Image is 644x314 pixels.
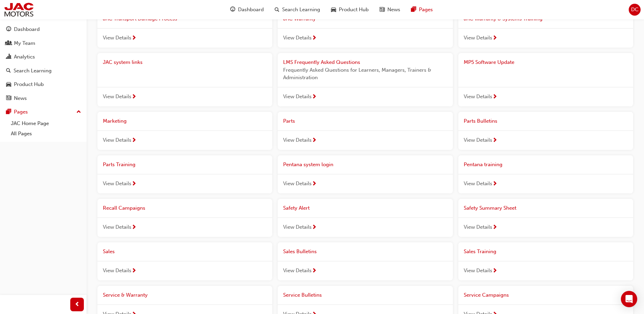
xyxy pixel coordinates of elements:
a: JAC Home Page [8,118,84,129]
a: pages-iconPages [406,3,438,17]
span: View Details [103,267,131,275]
span: View Details [283,267,312,275]
span: next-icon [312,94,317,100]
span: next-icon [492,225,497,231]
a: Sales TrainingView Details [458,242,633,280]
span: pages-icon [6,109,11,115]
span: guage-icon [6,27,11,33]
span: Search Learning [282,6,320,14]
span: chart-icon [6,54,11,60]
span: MP5 Software Update [464,59,514,65]
span: View Details [103,34,131,42]
a: car-iconProduct Hub [326,3,374,17]
span: Product Hub [339,6,369,14]
span: LMS Frequently Asked Questions [283,59,360,65]
span: JAC system links [103,59,143,65]
span: Service Bulletins [283,292,322,298]
div: News [14,94,27,102]
span: news-icon [6,95,11,102]
span: Marketing [103,118,127,124]
span: search-icon [6,68,11,74]
span: next-icon [131,225,136,231]
span: next-icon [492,181,497,187]
a: JAC Warranty & Systems TrainingView Details [458,10,633,48]
span: next-icon [312,35,317,41]
span: View Details [283,34,312,42]
span: Service Campaigns [464,292,509,298]
a: JAC WarrantyView Details [278,10,453,48]
a: Parts BulletinsView Details [458,112,633,150]
span: View Details [103,136,131,144]
span: View Details [103,223,131,231]
a: All Pages [8,128,84,139]
span: Sales [103,248,115,255]
span: News [387,6,400,14]
span: Parts [283,118,295,124]
span: View Details [464,223,492,231]
div: Search Learning [14,67,52,75]
span: next-icon [131,268,136,274]
div: Open Intercom Messenger [621,291,637,307]
span: next-icon [312,138,317,144]
span: next-icon [131,181,136,187]
span: pages-icon [411,5,416,14]
span: next-icon [312,225,317,231]
span: next-icon [312,181,317,187]
span: View Details [283,93,312,101]
span: car-icon [6,82,11,88]
a: JAC Transport Damage ProcessView Details [97,10,272,48]
a: SalesView Details [97,242,272,280]
button: Pages [3,106,84,118]
a: Product Hub [3,78,84,91]
span: next-icon [131,138,136,144]
a: Safety AlertView Details [278,199,453,237]
a: Sales BulletinsView Details [278,242,453,280]
a: My Team [3,37,84,50]
span: next-icon [131,94,136,100]
span: DC [631,6,639,14]
span: Pentana training [464,161,502,168]
a: News [3,92,84,105]
a: search-iconSearch Learning [269,3,326,17]
a: guage-iconDashboard [225,3,269,17]
span: Safety Summary Sheet [464,205,516,211]
a: Analytics [3,51,84,63]
div: My Team [14,39,35,47]
a: Search Learning [3,65,84,77]
a: LMS Frequently Asked QuestionsFrequently Asked Questions for Learners, Managers, Trainers & Admin... [278,53,453,106]
img: jac-portal [3,2,34,17]
span: Safety Alert [283,205,310,211]
span: car-icon [331,5,336,14]
a: JAC system linksView Details [97,53,272,106]
span: next-icon [492,94,497,100]
span: guage-icon [230,5,235,14]
button: DC [629,4,641,16]
div: Dashboard [14,25,40,33]
span: next-icon [131,35,136,41]
span: Pentana system login [283,161,333,168]
span: next-icon [312,268,317,274]
span: Service & Warranty [103,292,148,298]
a: MP5 Software UpdateView Details [458,53,633,106]
span: people-icon [6,40,11,47]
a: MarketingView Details [97,112,272,150]
div: Analytics [14,53,35,61]
span: Parts Bulletins [464,118,497,124]
span: View Details [103,180,131,188]
span: View Details [464,267,492,275]
a: Recall CampaignsView Details [97,199,272,237]
span: View Details [464,34,492,42]
span: View Details [464,93,492,101]
span: prev-icon [75,300,80,309]
span: next-icon [492,138,497,144]
a: Parts TrainingView Details [97,155,272,193]
button: DashboardMy TeamAnalyticsSearch LearningProduct HubNews [3,22,84,106]
span: View Details [464,136,492,144]
span: Recall Campaigns [103,205,145,211]
div: Product Hub [14,81,44,88]
span: View Details [103,93,131,101]
span: Frequently Asked Questions for Learners, Managers, Trainers & Administration [283,66,447,82]
span: Pages [419,6,433,14]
